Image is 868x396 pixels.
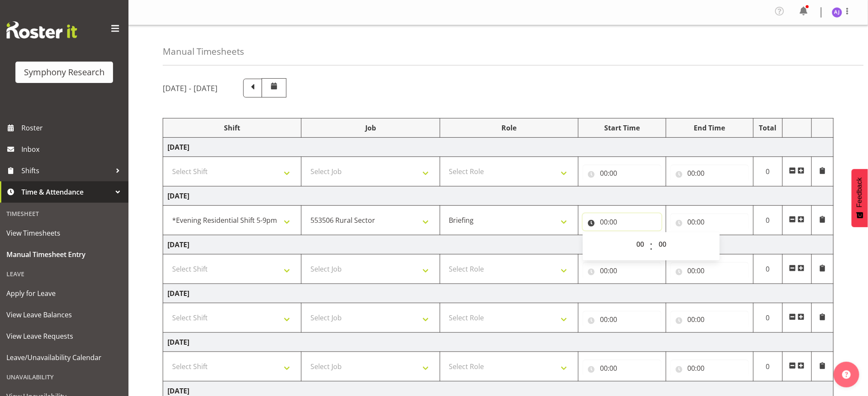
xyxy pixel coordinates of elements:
[21,164,111,177] span: Shifts
[753,157,782,186] td: 0
[21,143,124,156] span: Inbox
[2,265,126,283] div: Leave
[444,123,574,133] div: Role
[163,83,218,93] h5: [DATE] - [DATE]
[583,213,661,231] input: Click to select...
[671,360,749,377] input: Click to select...
[583,165,661,182] input: Click to select...
[6,351,122,364] span: Leave/Unavailability Calendar
[6,308,122,321] span: View Leave Balances
[21,121,124,134] span: Roster
[163,333,834,352] td: [DATE]
[583,123,661,133] div: Start Time
[671,213,749,231] input: Click to select...
[2,205,126,222] div: Timesheet
[163,284,834,303] td: [DATE]
[2,325,126,347] a: View Leave Requests
[2,283,126,304] a: Apply for Leave
[163,235,834,254] td: [DATE]
[758,123,778,133] div: Total
[852,169,868,227] button: Feedback - Show survey
[2,368,126,386] div: Unavailability
[583,262,661,279] input: Click to select...
[671,311,749,328] input: Click to select...
[6,227,122,239] span: View Timesheets
[671,262,749,279] input: Click to select...
[163,186,834,206] td: [DATE]
[163,47,244,56] h4: Manual Timesheets
[753,352,782,381] td: 0
[753,254,782,284] td: 0
[671,123,749,133] div: End Time
[6,287,122,300] span: Apply for Leave
[753,206,782,235] td: 0
[671,165,749,182] input: Click to select...
[832,7,842,18] img: aditi-jaiswal1830.jpg
[2,222,126,244] a: View Timesheets
[583,360,661,377] input: Click to select...
[167,123,297,133] div: Shift
[583,311,661,328] input: Click to select...
[842,370,851,379] img: help-xxl-2.png
[306,123,435,133] div: Job
[21,186,111,198] span: Time & Attendance
[6,21,77,38] img: Rosterit website logo
[6,330,122,343] span: View Leave Requests
[2,347,126,368] a: Leave/Unavailability Calendar
[6,248,122,261] span: Manual Timesheet Entry
[2,244,126,265] a: Manual Timesheet Entry
[753,303,782,333] td: 0
[856,177,864,207] span: Feedback
[163,138,834,157] td: [DATE]
[24,66,104,79] div: Symphony Research
[2,304,126,325] a: View Leave Balances
[650,236,653,257] span: :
